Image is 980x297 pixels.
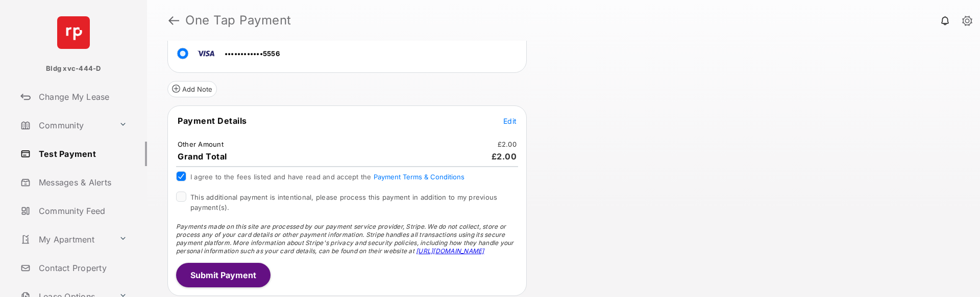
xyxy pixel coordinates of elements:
span: Payment Details [178,116,247,126]
a: Change My Lease [16,85,147,109]
span: Edit [503,117,517,125]
img: svg+xml;base64,PHN2ZyB4bWxucz0iaHR0cDovL3d3dy53My5vcmcvMjAwMC9zdmciIHdpZHRoPSI2NCIgaGVpZ2h0PSI2NC... [57,16,90,49]
button: I agree to the fees listed and have read and accept the [374,173,464,181]
span: Payments made on this site are processed by our payment service provider, Stripe. We do not colle... [176,223,514,255]
button: Edit [503,116,517,126]
strong: One Tap Payment [185,14,291,26]
span: I agree to the fees listed and have read and accept the [190,173,464,181]
button: Submit Payment [176,263,271,287]
span: Grand Total [178,151,227,161]
a: My Apartment [16,227,115,252]
button: Add Note [167,81,217,97]
p: Bldg xvc-444-D [46,64,101,74]
td: £2.00 [497,140,517,149]
span: £2.00 [492,151,517,161]
a: Community Feed [16,199,147,223]
a: Contact Property [16,256,147,280]
a: Test Payment [16,142,147,166]
td: Other Amount [177,140,224,149]
a: [URL][DOMAIN_NAME] [416,247,484,255]
span: ••••••••••••5556 [225,49,280,58]
a: Community [16,113,115,138]
a: Messages & Alerts [16,170,147,195]
span: This additional payment is intentional, please process this payment in addition to my previous pa... [190,193,497,211]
